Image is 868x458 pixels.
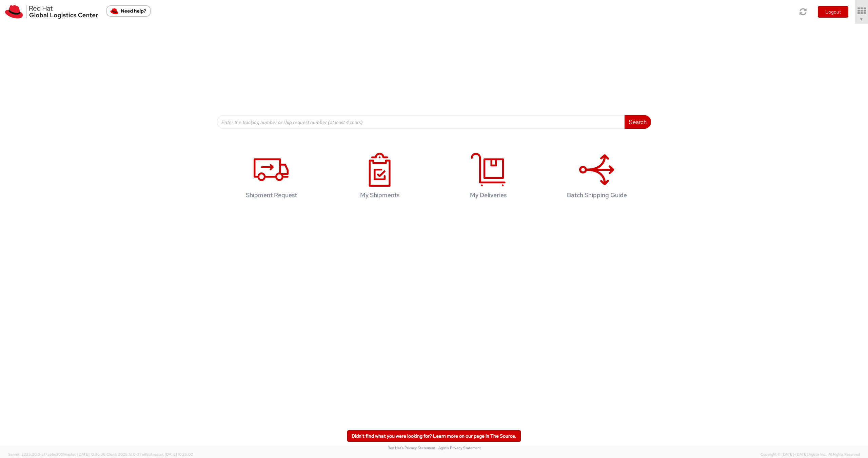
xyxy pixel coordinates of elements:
span: Copyright © [DATE]-[DATE] Agistix Inc., All Rights Reserved [761,452,860,457]
button: Search [625,115,651,129]
h4: Shipment Request [228,192,315,199]
span: master, [DATE] 10:25:00 [152,452,193,457]
a: | Agistix Privacy Statement [436,445,481,450]
img: rh-logistics-00dfa346123c4ec078e1.svg [5,5,98,19]
h4: My Shipments [336,192,423,199]
a: Red Hat's Privacy Statement [388,445,435,450]
input: Enter the tracking number or ship request number (at least 4 chars) [217,115,625,129]
span: ▼ [860,17,864,22]
a: Batch Shipping Guide [546,146,648,209]
a: My Deliveries [437,146,539,209]
span: Client: 2025.18.0-37e85b1 [106,452,193,457]
a: Didn't find what you were looking for? Learn more on our page in The Source. [347,430,521,442]
a: Shipment Request [220,146,322,209]
span: master, [DATE] 10:36:36 [64,452,105,457]
button: Logout [818,6,848,18]
span: Server: 2025.20.0-af7a6be3001 [8,452,105,457]
a: My Shipments [329,146,431,209]
h4: My Deliveries [445,192,532,199]
button: Need help? [106,5,151,17]
h4: Batch Shipping Guide [553,192,640,199]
